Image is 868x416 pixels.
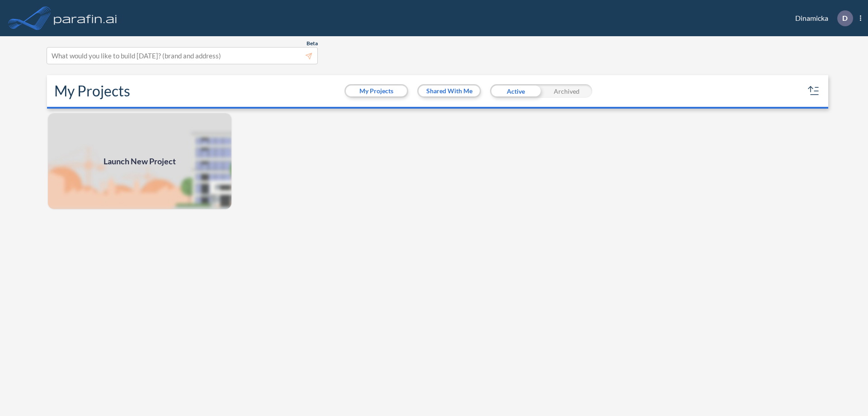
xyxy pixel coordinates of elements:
[104,155,176,167] span: Launch New Project
[47,112,232,210] img: add
[541,84,592,98] div: Archived
[346,86,407,96] button: My Projects
[52,9,119,27] img: logo
[47,112,232,210] a: Launch New Project
[807,84,821,98] button: sort
[782,10,861,26] div: Dinamicka
[490,84,541,98] div: Active
[54,82,130,100] h2: My Projects
[842,14,848,22] p: D
[307,40,318,47] span: Beta
[419,86,480,96] button: Shared With Me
